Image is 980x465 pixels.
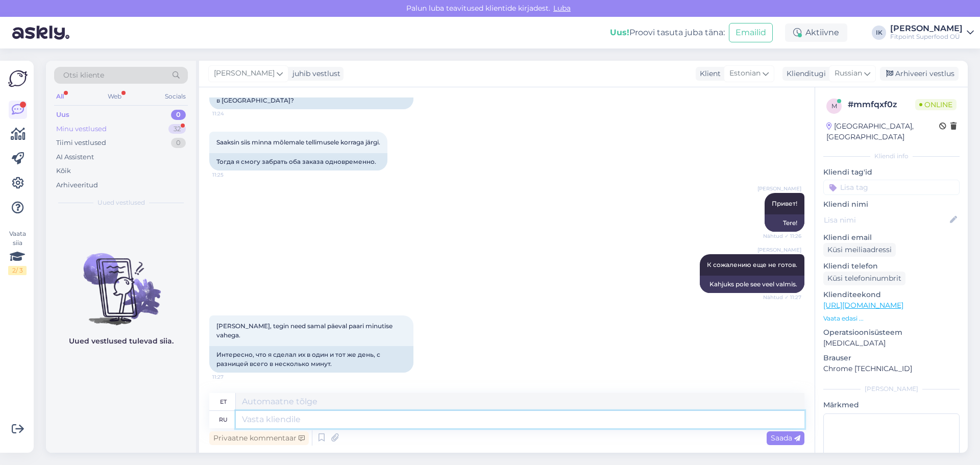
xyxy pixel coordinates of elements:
[772,200,797,207] span: Привет!
[823,400,960,410] p: Märkmed
[785,23,847,42] div: Aktiivne
[890,33,963,41] div: Fitpoint Superfood OÜ
[8,266,27,275] div: 2 / 3
[757,185,801,192] span: [PERSON_NAME]
[69,336,174,347] p: Uued vestlused tulevad siia.
[823,384,960,394] div: [PERSON_NAME]
[890,25,974,41] a: [PERSON_NAME]Fitpoint Superfood OÜ
[610,28,629,37] b: Uus!
[823,199,960,210] p: Kliendi nimi
[880,67,959,81] div: Arhiveeri vestlus
[823,314,960,323] p: Vaata edasi ...
[915,99,957,110] span: Online
[729,23,773,42] button: Emailid
[216,138,380,146] span: Saaksin siis minna mõlemale tellimusele korraga järgi.
[56,138,106,148] div: Tiimi vestlused
[823,272,905,285] div: Küsi telefoninumbrit
[823,152,960,161] div: Kliendi info
[220,393,227,410] div: et
[56,152,94,162] div: AI Assistent
[212,110,251,117] span: 11:24
[824,214,948,226] input: Lisa nimi
[848,99,915,111] div: # mmfqxf0z
[823,261,960,272] p: Kliendi telefon
[823,353,960,363] p: Brauser
[8,229,27,275] div: Vaata siia
[209,153,387,170] div: Тогда я смогу забрать оба заказа одновременно.
[872,26,886,40] div: IK
[890,25,963,33] div: [PERSON_NAME]
[765,214,804,232] div: Tere!
[831,102,837,110] span: m
[209,431,309,445] div: Privaatne kommentaar
[171,138,186,148] div: 0
[56,180,98,190] div: Arhiveeritud
[700,276,804,293] div: Kahjuks pole see veel valmis.
[823,180,960,195] input: Lisa tag
[835,68,862,79] span: Russian
[46,235,196,327] img: No chats
[823,363,960,374] p: Chrome [TECHNICAL_ID]
[696,68,721,79] div: Klient
[823,232,960,243] p: Kliendi email
[106,90,124,103] div: Web
[610,27,725,39] div: Proovi tasuta juba täna:
[729,68,761,79] span: Estonian
[771,433,800,443] span: Saada
[288,68,340,79] div: juhib vestlust
[8,69,28,88] img: Askly Logo
[782,68,826,79] div: Klienditugi
[63,70,104,81] span: Otsi kliente
[550,4,574,13] span: Luba
[823,289,960,300] p: Klienditeekond
[54,90,66,103] div: All
[56,166,71,176] div: Kõik
[823,167,960,178] p: Kliendi tag'id
[763,232,801,240] span: Nähtud ✓ 11:26
[763,293,801,301] span: Nähtud ✓ 11:27
[171,110,186,120] div: 0
[826,121,939,142] div: [GEOGRAPHIC_DATA], [GEOGRAPHIC_DATA]
[97,198,145,207] span: Uued vestlused
[212,171,251,179] span: 11:25
[707,261,797,268] span: К сожалению еще не готов.
[216,322,394,339] span: [PERSON_NAME], tegin need samal päeval paari minutise vahega.
[214,68,275,79] span: [PERSON_NAME]
[209,346,413,373] div: Интересно, что я сделал их в один и тот же день, с разницей всего в несколько минут.
[56,124,107,134] div: Minu vestlused
[56,110,69,120] div: Uus
[757,246,801,254] span: [PERSON_NAME]
[212,373,251,381] span: 11:27
[823,243,896,257] div: Küsi meiliaadressi
[163,90,188,103] div: Socials
[823,327,960,338] p: Operatsioonisüsteem
[219,411,228,428] div: ru
[823,338,960,349] p: [MEDICAL_DATA]
[823,301,903,310] a: [URL][DOMAIN_NAME]
[168,124,186,134] div: 32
